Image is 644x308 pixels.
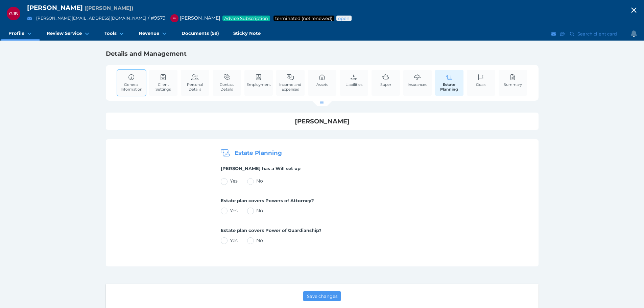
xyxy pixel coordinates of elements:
[380,82,391,87] span: Super
[476,82,486,87] span: Goals
[278,82,303,92] span: Income and Expenses
[303,291,341,301] button: Save changes
[104,30,117,36] span: Tools
[567,30,620,38] button: Search client card
[559,30,566,38] button: SMS
[275,16,333,21] span: Service package status: Not renewed
[307,293,337,299] span: Save changes
[106,50,539,58] h1: Details and Management
[224,16,269,21] span: Advice Subscription
[502,70,524,91] a: Summary
[235,150,282,157] span: Estate Planning
[221,166,424,174] label: [PERSON_NAME] has a Will set up
[276,70,305,95] a: Income and Expenses
[474,70,488,91] a: Goals
[149,70,177,95] a: Client Settings
[119,82,144,92] span: General Information
[316,82,328,87] span: Assets
[213,70,241,95] a: Contact Details
[85,5,133,11] span: Preferred name
[36,16,146,21] a: [PERSON_NAME][EMAIL_ADDRESS][DOMAIN_NAME]
[437,82,462,92] span: Estate Planning
[139,30,159,36] span: Revenue
[1,27,40,41] a: Profile
[230,208,238,214] span: Yes
[174,27,226,41] a: Documents (59)
[230,178,238,184] span: Yes
[170,14,178,22] div: Jonathon Martino
[148,15,166,21] span: / # 9579
[182,30,219,36] span: Documents (59)
[379,70,393,91] a: Super
[230,237,238,243] span: Yes
[25,14,34,23] button: Email
[40,27,97,41] a: Review Service
[550,30,557,38] button: Email
[576,31,620,37] span: Search client card
[221,198,314,203] span: Estate plan covers Powers of Attorney?
[7,7,20,20] div: Glenn Jeffrey Barter
[504,82,522,87] span: Summary
[221,117,424,125] h1: [PERSON_NAME]
[132,27,174,41] a: Revenue
[256,237,263,243] span: No
[8,30,24,36] span: Profile
[256,178,263,184] span: No
[345,82,362,87] span: Liabilities
[246,82,271,87] span: Employment
[151,82,176,92] span: Client Settings
[181,70,209,95] a: Personal Details
[338,16,350,21] span: Advice status: Review not yet booked in
[233,30,261,36] span: Sticky Note
[117,70,146,95] a: General Information
[435,70,463,96] a: Estate Planning
[408,82,427,87] span: Insurances
[315,70,330,91] a: Assets
[47,30,82,36] span: Review Service
[245,70,272,91] a: Employment
[27,4,83,11] span: [PERSON_NAME]
[256,208,263,214] span: No
[344,70,364,91] a: Liabilities
[183,82,208,92] span: Personal Details
[167,15,220,21] span: [PERSON_NAME]
[214,82,239,92] span: Contact Details
[221,228,321,233] span: Estate plan covers Power of Guardianship?
[9,11,18,16] span: GJB
[406,70,429,91] a: Insurances
[173,17,176,20] span: JM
